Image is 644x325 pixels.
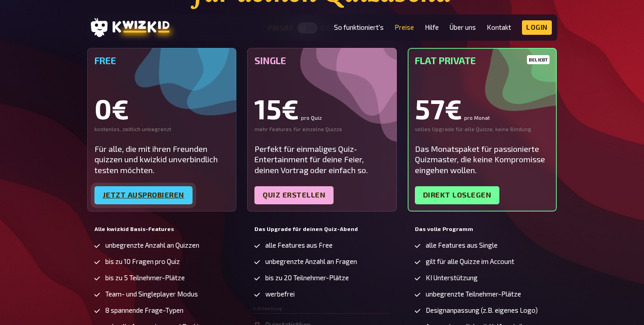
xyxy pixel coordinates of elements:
span: alle Features aus Single [426,241,498,249]
span: KI Unterstützung [426,274,478,282]
span: Team- und Singleplayer Modus [105,290,198,298]
small: pro Monat [464,115,490,120]
a: Jetzt ausprobieren [94,186,193,204]
span: bis zu 20 Teilnehmer-Plätze [265,274,349,282]
div: Perfekt für einmaliges Quiz-Entertainment für deine Feier, deinen Vortrag oder einfach so. [254,144,390,175]
span: alle Features aus Free [265,241,333,249]
div: 0€ [94,95,230,122]
span: bis zu 10 Fragen pro Quiz [105,258,180,265]
div: 57€ [415,95,550,122]
a: Preise [395,24,414,31]
div: kostenlos, zeitlich unbegrenzt [94,126,230,133]
div: Das Monatspaket für passionierte Quizmaster, die keine Kompromisse eingehen wollen. [415,144,550,175]
a: Kontakt [487,24,511,31]
h5: Das Upgrade für deinen Quiz-Abend [254,226,390,232]
span: Designanpassung (z.B. eigenes Logo) [426,306,538,314]
span: gilt für alle Quizze im Account [426,258,514,265]
span: In Entwicklung [253,306,282,311]
div: 15€ [254,95,390,122]
span: unbegrenzte Teilnehmer-Plätze [426,290,521,298]
div: volles Upgrade für alle Quizze, keine Bindung [415,126,550,133]
h5: Free [94,55,230,66]
small: pro Quiz [301,115,322,120]
span: unbegrenzte Anzahl an Fragen [265,258,357,265]
a: Login [522,20,552,35]
div: mehr Features für einzelne Quizze [254,126,390,133]
span: bis zu 5 Teilnehmer-Plätze [105,274,185,282]
span: werbefrei [265,290,295,298]
h5: Das volle Programm [415,226,550,232]
a: Direkt loslegen [415,186,500,204]
a: Hilfe [425,24,439,31]
h5: Alle kwizkid Basis-Features [94,226,230,232]
span: 8 spannende Frage-Typen [105,306,183,314]
a: Über uns [450,24,476,31]
span: unbegrenzte Anzahl an Quizzen [105,241,199,249]
div: Für alle, die mit ihren Freunden quizzen und kwizkid unverbindlich testen möchten. [94,144,230,175]
h5: Single [254,55,390,66]
a: Quiz erstellen [254,186,334,204]
a: So funktioniert's [334,24,384,31]
h5: Flat Private [415,55,550,66]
